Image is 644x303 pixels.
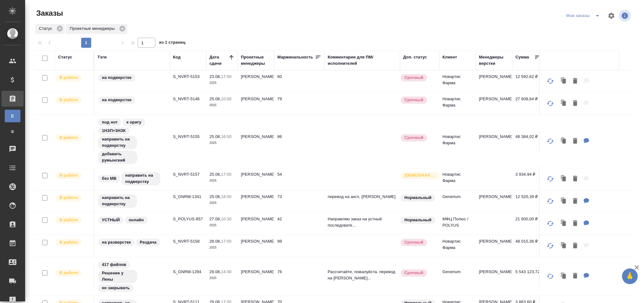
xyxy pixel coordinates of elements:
[173,74,203,80] p: S_NVRT-5153
[400,216,436,224] div: Статус по умолчанию для стандартных заказов
[622,268,638,284] button: 🙏
[274,190,325,212] td: 73
[66,24,127,34] div: Проектные менеджеры
[404,217,431,223] p: Нормальный
[570,97,580,110] button: Удалить
[209,222,235,229] p: 2025
[221,96,231,101] p: 10:00
[512,213,544,235] td: 21 600,00 ₽
[238,266,274,288] td: [PERSON_NAME]
[625,270,635,283] span: 🙏
[442,269,473,275] p: Generium
[274,235,325,257] td: 99
[400,74,436,82] div: Выставляется автоматически, если на указанный объем услуг необходимо больше времени в стандартном...
[102,151,133,163] p: добавить румынский
[97,118,167,165] div: под нот, к оригу, 1НЗП+3НЗК, направить на подверстку, добавить румынский
[55,216,91,224] div: Выставляет ПМ после принятия заказа от КМа
[102,74,131,81] p: на подверстке
[565,11,604,21] div: split button
[479,194,509,200] p: [PERSON_NAME]
[512,235,544,257] td: 48 015,36 ₽
[400,171,436,180] div: Выставляется автоматически для первых 3 заказов нового контактного лица. Особое внимание
[221,172,231,177] p: 17:00
[59,239,78,245] p: В работе
[209,134,221,139] p: 25.08,
[570,195,580,208] button: Удалить
[543,134,558,149] button: Обновить
[442,171,473,184] p: Новартис Фарма
[209,178,235,184] p: 2025
[328,194,397,200] p: перевод на англ, [PERSON_NAME]
[173,96,203,102] p: S_NVRT-5146
[59,135,78,141] p: В работе
[543,171,558,186] button: Обновить
[35,24,65,34] div: Статус
[558,195,570,208] button: Клонировать
[102,285,130,291] p: не закрывать
[558,217,570,230] button: Клонировать
[97,74,167,82] div: на подверстке
[403,54,427,60] div: Доп. статус
[238,190,274,212] td: [PERSON_NAME]
[55,134,91,142] div: Выставляет ПМ после принятия заказа от КМа
[102,128,126,134] p: 1НЗП+3НЗК
[125,172,157,185] p: направить на подверстку
[400,194,436,202] div: Статус по умолчанию для стандартных заказов
[59,195,78,201] p: В работе
[8,113,17,119] span: В
[97,216,167,224] div: УСТНЫЙ, онлайн
[543,194,558,209] button: Обновить
[221,74,231,79] p: 17:00
[102,270,133,283] p: Решение у Лены
[328,269,397,281] p: Рассчитайте, пожалуйста, перевод на [PERSON_NAME]...
[580,217,592,230] button: Для ПМ: Направляю заказ на устный последовательный перевод с китайского. Название заказа: Совещан...
[5,125,20,138] a: Ф
[274,70,325,92] td: 60
[97,96,167,104] div: на подверстке
[274,168,325,190] td: 54
[404,97,423,103] p: Срочный
[209,194,221,199] p: 25.08,
[209,80,235,86] p: 2025
[404,195,431,201] p: Нормальный
[59,97,78,103] p: В работе
[558,135,570,148] button: Клонировать
[619,10,632,22] span: Посмотреть информацию
[221,134,231,139] p: 16:00
[479,269,509,275] p: [PERSON_NAME]
[209,275,235,281] p: 2025
[274,93,325,115] td: 79
[55,194,91,202] div: Выставляет ПМ после принятия заказа от КМа
[512,266,544,288] td: 5 543 123,72 ₽
[515,54,529,60] div: Сумма
[400,96,436,104] div: Выставляется автоматически, если на указанный объем услуг необходимо больше времени в стандартном...
[404,74,423,81] p: Срочный
[543,238,558,253] button: Обновить
[55,74,91,82] div: Выставляет ПМ после принятия заказа от КМа
[97,54,107,60] div: Тэги
[58,54,72,60] div: Статус
[159,39,186,48] span: из 1 страниц
[221,269,231,274] p: 14:00
[543,74,558,89] button: Обновить
[35,8,63,18] span: Заказы
[442,238,473,251] p: Новартис Фарма
[442,216,473,229] p: МФЦ Полюс / POLYUS
[238,168,274,190] td: [PERSON_NAME]
[580,270,592,283] button: Для ПМ: Рассчитайте, пожалуйста, перевод на англ досье по ссылке https://disk.360.yandex.ru/d/kUW...
[558,75,570,88] button: Клонировать
[404,270,423,276] p: Срочный
[570,240,580,252] button: Удалить
[580,195,592,208] button: Для ПМ: перевод на англ, недвуяз
[512,190,544,212] td: 12 520,39 ₽
[102,217,120,223] p: УСТНЫЙ
[102,262,126,268] p: 417 файлов
[209,54,228,67] div: Дата сдачи
[221,239,231,244] p: 17:00
[97,261,167,292] div: 417 файлов, Решение у Лены, не закрывать
[238,70,274,92] td: [PERSON_NAME]
[604,8,619,23] span: Настроить таблицу
[173,134,203,140] p: S_NVRT-5155
[173,194,203,200] p: S_GNRM-1341
[512,168,544,190] td: 3 934,94 ₽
